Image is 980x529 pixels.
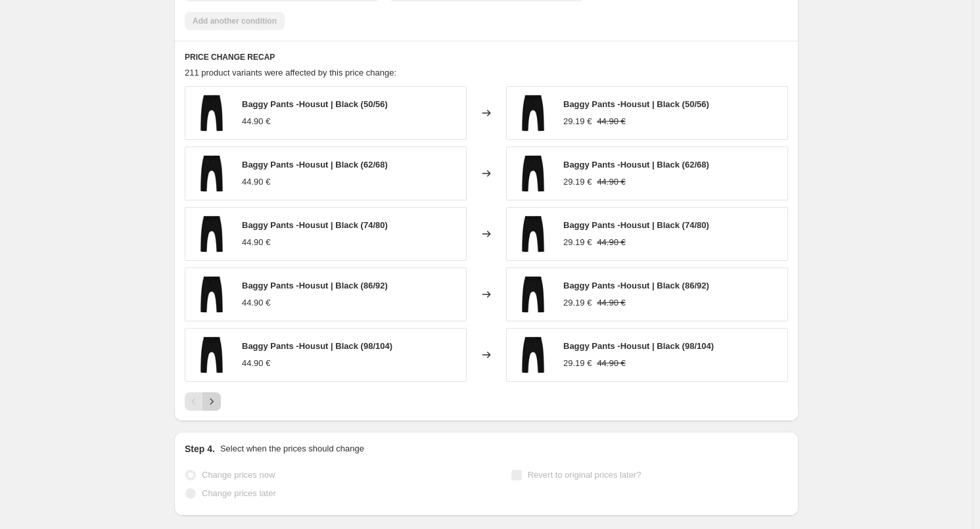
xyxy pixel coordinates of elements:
[242,281,388,290] span: Baggy Pants -Housut | Black (86/92)
[563,296,592,310] div: 29.19 €
[513,335,553,375] img: baggy-pants-black-metsola-142401_80x.jpg
[220,442,364,455] p: Select when the prices should change
[242,357,270,370] div: 44.90 €
[192,275,231,314] img: baggy-pants-black-metsola-142401_80x.jpg
[185,52,788,62] h6: PRICE CHANGE RECAP
[242,341,392,351] span: Baggy Pants -Housut | Black (98/104)
[563,160,709,170] span: Baggy Pants -Housut | Black (62/68)
[528,470,642,480] span: Revert to original prices later?
[563,236,592,249] div: 29.19 €
[563,281,709,290] span: Baggy Pants -Housut | Black (86/92)
[597,115,625,128] strike: 44.90 €
[202,488,276,498] span: Change prices later
[202,470,275,480] span: Change prices now
[513,275,553,314] img: baggy-pants-black-metsola-142401_80x.jpg
[242,115,270,128] div: 44.90 €
[563,175,592,189] div: 29.19 €
[597,357,625,370] strike: 44.90 €
[563,99,709,109] span: Baggy Pants -Housut | Black (50/56)
[185,68,396,78] span: 211 product variants were affected by this price change:
[242,296,270,310] div: 44.90 €
[185,392,221,411] nav: Pagination
[597,296,625,310] strike: 44.90 €
[202,392,221,411] button: Next
[185,442,215,455] h2: Step 4.
[563,115,592,128] div: 29.19 €
[192,93,231,133] img: baggy-pants-black-metsola-142401_80x.jpg
[513,93,553,133] img: baggy-pants-black-metsola-142401_80x.jpg
[513,154,553,193] img: baggy-pants-black-metsola-142401_80x.jpg
[192,335,231,375] img: baggy-pants-black-metsola-142401_80x.jpg
[242,220,388,230] span: Baggy Pants -Housut | Black (74/80)
[242,160,388,170] span: Baggy Pants -Housut | Black (62/68)
[242,175,270,189] div: 44.90 €
[597,236,625,249] strike: 44.90 €
[597,175,625,189] strike: 44.90 €
[242,236,270,249] div: 44.90 €
[242,99,388,109] span: Baggy Pants -Housut | Black (50/56)
[513,214,553,254] img: baggy-pants-black-metsola-142401_80x.jpg
[563,220,709,230] span: Baggy Pants -Housut | Black (74/80)
[192,214,231,254] img: baggy-pants-black-metsola-142401_80x.jpg
[563,341,714,351] span: Baggy Pants -Housut | Black (98/104)
[563,357,592,370] div: 29.19 €
[192,154,231,193] img: baggy-pants-black-metsola-142401_80x.jpg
